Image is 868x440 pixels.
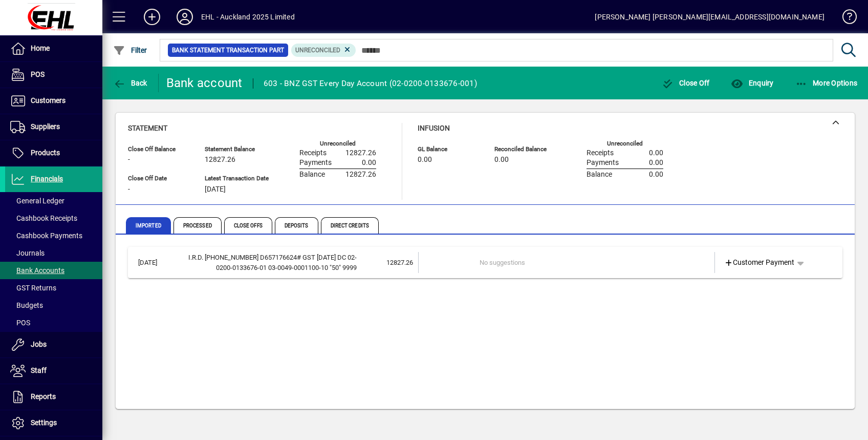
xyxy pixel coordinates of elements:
[5,192,102,209] a: General Ledger
[720,254,799,272] a: Customer Payment
[205,185,226,194] span: [DATE]
[31,340,47,348] span: Jobs
[10,249,45,257] span: Journals
[607,140,643,147] label: Unreconciled
[345,171,376,179] span: 12827.26
[320,140,356,147] label: Unreconciled
[31,149,60,157] span: Products
[494,156,509,164] span: 0.00
[201,9,295,25] div: EHL - Auckland 2025 Limited
[10,197,64,205] span: General Ledger
[5,114,102,140] a: Suppliers
[5,88,102,114] a: Customers
[10,319,30,327] span: POS
[205,146,269,153] span: Statement Balance
[31,70,45,78] span: POS
[587,171,612,179] span: Balance
[5,62,102,88] a: POS
[649,149,663,157] span: 0.00
[10,214,77,222] span: Cashbook Receipts
[299,159,332,167] span: Payments
[362,159,376,167] span: 0.00
[728,74,776,92] button: Enquiry
[587,149,614,157] span: Receipts
[205,156,235,164] span: 12827.26
[113,79,147,87] span: Back
[128,185,130,194] span: -
[128,156,130,164] span: -
[10,266,64,275] span: Bank Accounts
[275,217,318,234] span: Deposits
[5,227,102,244] a: Cashbook Payments
[31,96,66,104] span: Customers
[5,384,102,410] a: Reports
[31,392,56,401] span: Reports
[264,75,477,92] div: 603 - BNZ GST Every Day Account (02-0200-0133676-001)
[128,146,189,153] span: Close Off Balance
[111,74,150,92] button: Back
[111,41,150,59] button: Filter
[649,171,663,179] span: 0.00
[5,297,102,314] a: Budgets
[31,175,63,183] span: Financials
[480,252,655,273] td: No suggestions
[136,8,168,26] button: Add
[386,259,413,266] span: 12827.26
[418,146,479,153] span: GL Balance
[731,79,773,87] span: Enquiry
[494,146,556,153] span: Reconciled Balance
[795,79,858,87] span: More Options
[126,217,171,234] span: Imported
[166,75,243,91] div: Bank account
[299,149,327,157] span: Receipts
[5,244,102,262] a: Journals
[299,171,325,179] span: Balance
[291,44,356,57] mat-chip: Reconciliation Status: Unreconciled
[128,247,842,278] mat-expansion-panel-header: [DATE]I.R.D. [PHONE_NUMBER] D657176624# GST [DATE] DC 02-0200-0133676-01 03-0049-0001100-10 "50" ...
[587,159,619,167] span: Payments
[5,209,102,227] a: Cashbook Receipts
[662,79,710,87] span: Close Off
[835,2,855,35] a: Knowledge Base
[128,175,189,182] span: Close Off Date
[5,410,102,436] a: Settings
[102,74,159,92] app-page-header-button: Back
[181,253,357,273] div: I.R.D. 140-345-385 D657176624# GST 31/07/2025 DC 02-0200-0133676-01 03-0049-0001100-10 "50" 9999
[5,314,102,331] a: POS
[345,149,376,157] span: 12827.26
[172,45,284,55] span: Bank Statement Transaction Part
[10,232,82,240] span: Cashbook Payments
[31,366,47,374] span: Staff
[31,44,50,52] span: Home
[10,301,43,309] span: Budgets
[168,8,201,26] button: Profile
[5,262,102,279] a: Bank Accounts
[659,74,712,92] button: Close Off
[133,252,181,273] td: [DATE]
[418,156,432,164] span: 0.00
[649,159,663,167] span: 0.00
[5,358,102,384] a: Staff
[5,279,102,297] a: GST Returns
[793,74,860,92] button: More Options
[321,217,379,234] span: Direct Credits
[595,9,824,25] div: [PERSON_NAME] [PERSON_NAME][EMAIL_ADDRESS][DOMAIN_NAME]
[724,257,795,268] span: Customer Payment
[224,217,272,234] span: Close Offs
[5,36,102,61] a: Home
[205,175,269,182] span: Latest Transaction Date
[5,140,102,166] a: Products
[295,47,340,54] span: Unreconciled
[5,332,102,358] a: Jobs
[10,284,56,292] span: GST Returns
[113,46,147,54] span: Filter
[31,418,57,427] span: Settings
[173,217,222,234] span: Processed
[31,122,60,131] span: Suppliers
